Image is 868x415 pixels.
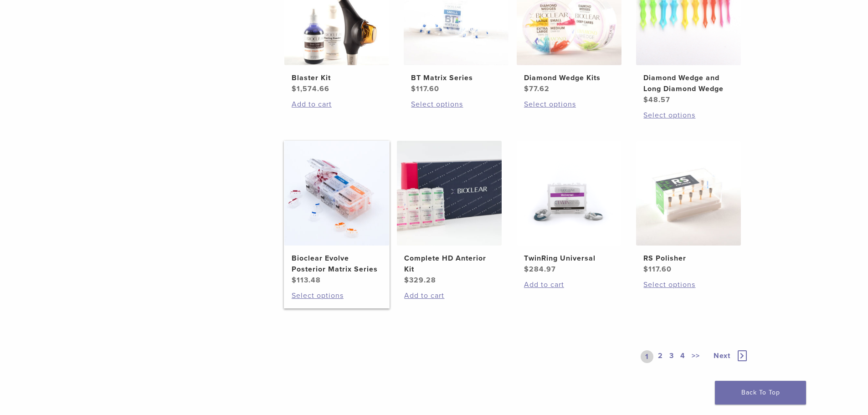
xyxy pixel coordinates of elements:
a: Select options for “RS Polisher” [643,279,734,290]
h2: Diamond Wedge Kits [524,72,614,83]
span: $ [524,84,529,93]
a: Select options for “BT Matrix Series” [411,99,501,110]
a: Add to cart: “Complete HD Anterior Kit” [404,290,494,301]
a: 4 [678,350,687,363]
a: Select options for “Diamond Wedge and Long Diamond Wedge” [643,110,734,121]
a: Select options for “Bioclear Evolve Posterior Matrix Series” [292,290,382,301]
a: Complete HD Anterior KitComplete HD Anterior Kit $329.28 [396,141,503,286]
a: Bioclear Evolve Posterior Matrix SeriesBioclear Evolve Posterior Matrix Series $113.48 [284,141,390,286]
h2: Blaster Kit [292,72,382,83]
img: Bioclear Evolve Posterior Matrix Series [284,141,389,246]
span: $ [404,276,409,285]
a: >> [690,350,702,363]
bdi: 113.48 [292,276,321,285]
bdi: 117.60 [411,84,439,93]
bdi: 329.28 [404,276,436,285]
span: $ [292,84,297,93]
span: $ [292,276,297,285]
span: $ [643,265,648,274]
img: TwinRing Universal [517,141,621,246]
a: 3 [668,350,676,363]
a: Add to cart: “Blaster Kit” [292,99,382,110]
h2: Complete HD Anterior Kit [404,253,494,275]
a: 2 [656,350,665,363]
span: Next [714,351,730,360]
a: Select options for “Diamond Wedge Kits” [524,99,614,110]
a: 1 [641,350,653,363]
a: Back To Top [715,381,806,405]
h2: Bioclear Evolve Posterior Matrix Series [292,253,382,275]
h2: TwinRing Universal [524,253,614,264]
span: $ [411,84,416,93]
span: $ [524,265,529,274]
h2: RS Polisher [643,253,734,264]
h2: BT Matrix Series [411,72,501,83]
a: RS PolisherRS Polisher $117.60 [636,141,742,275]
a: TwinRing UniversalTwinRing Universal $284.97 [516,141,622,275]
img: RS Polisher [636,141,741,246]
bdi: 48.57 [643,95,670,104]
bdi: 77.62 [524,84,550,93]
span: $ [643,95,648,104]
img: Complete HD Anterior Kit [397,141,502,246]
bdi: 284.97 [524,265,556,274]
bdi: 1,574.66 [292,84,329,93]
h2: Diamond Wedge and Long Diamond Wedge [643,72,734,94]
a: Add to cart: “TwinRing Universal” [524,279,614,290]
bdi: 117.60 [643,265,672,274]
